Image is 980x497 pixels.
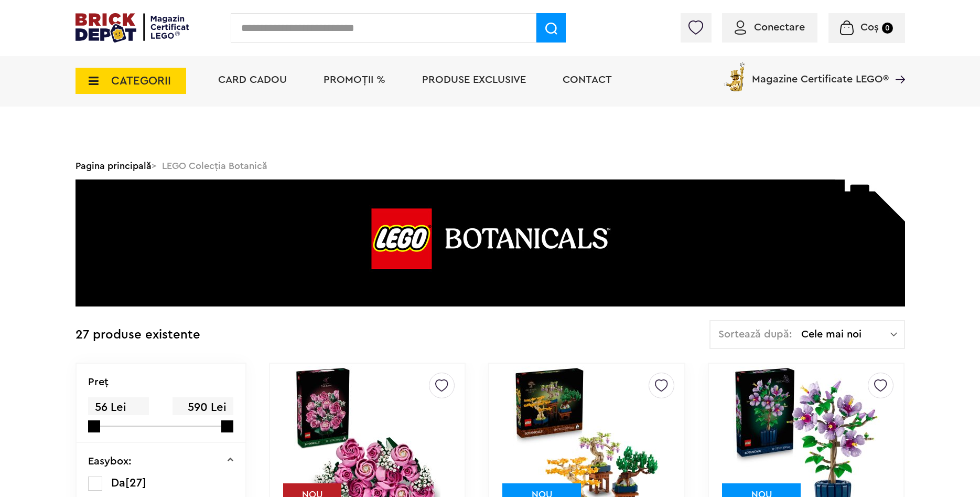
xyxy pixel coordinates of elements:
span: [27] [125,477,146,489]
img: LEGO Colecția Botanică [76,179,905,306]
p: Preţ [88,377,109,387]
a: Magazine Certificate LEGO® [889,60,905,71]
a: Card Cadou [218,75,287,85]
a: Pagina principală [76,161,152,171]
span: CATEGORII [111,75,171,87]
a: Produse exclusive [422,75,526,85]
span: Magazine Certificate LEGO® [752,60,889,84]
span: Conectare [754,22,805,33]
span: Coș [860,22,879,33]
small: 0 [882,23,893,34]
span: 590 Lei [173,397,233,418]
div: > LEGO Colecția Botanică [76,152,905,179]
a: Contact [563,75,612,85]
div: 27 produse existente [76,320,200,350]
span: Cele mai noi [801,329,890,340]
span: 56 Lei [88,397,149,418]
a: PROMOȚII % [324,75,385,85]
span: Sortează după: [718,329,792,340]
span: Da [111,477,125,489]
a: Conectare [735,22,805,33]
p: Easybox: [88,456,132,467]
